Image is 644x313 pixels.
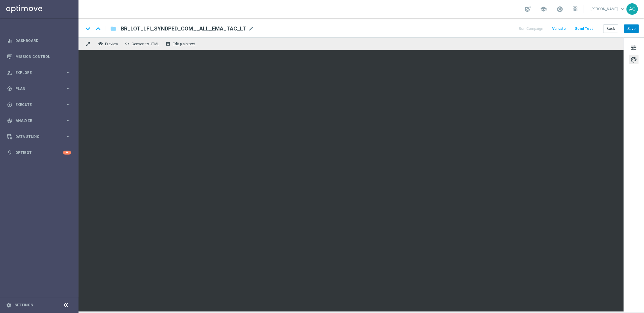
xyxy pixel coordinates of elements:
i: keyboard_arrow_right [65,102,71,107]
span: Execute [15,103,65,107]
i: keyboard_arrow_right [65,118,71,123]
span: school [540,6,547,12]
button: receipt Edit plain text [164,40,198,48]
button: remove_red_eye Preview [97,40,121,48]
button: track_changes Analyze keyboard_arrow_right [7,118,71,123]
div: Execute [7,102,65,107]
span: Edit plain text [173,42,195,46]
span: BR_LOT_LFI_SYNDPED_COM__ALL_EMA_TAC_LT [121,25,246,32]
div: Explore [7,70,65,75]
button: Data Studio keyboard_arrow_right [7,134,71,139]
span: Validate [552,27,566,31]
a: Settings [14,303,33,307]
i: folder [110,25,116,32]
span: Convert to HTML [132,42,159,46]
button: Mission Control [7,54,71,59]
button: palette [629,55,639,64]
i: settings [6,302,11,308]
button: Validate [551,25,567,33]
span: Preview [105,42,118,46]
div: Optibot [7,145,71,161]
div: Analyze [7,118,65,123]
a: [PERSON_NAME]keyboard_arrow_down [590,5,626,14]
button: Send Test [574,25,594,33]
div: AC [626,3,638,15]
i: equalizer [7,38,12,43]
i: receipt [166,41,171,46]
button: person_search Explore keyboard_arrow_right [7,70,71,75]
i: play_circle_outline [7,102,12,107]
button: tune [629,43,639,52]
span: mode_edit [248,26,254,31]
div: 6 [63,151,71,155]
div: Dashboard [7,33,71,49]
button: lightbulb Optibot 6 [7,150,71,155]
span: palette [630,56,637,64]
span: keyboard_arrow_down [619,6,626,12]
button: gps_fixed Plan keyboard_arrow_right [7,86,71,91]
i: keyboard_arrow_right [65,86,71,91]
i: gps_fixed [7,86,12,91]
i: lightbulb [7,150,12,155]
i: track_changes [7,118,12,123]
span: code [125,41,130,46]
i: remove_red_eye [98,41,103,46]
button: folder [110,24,117,34]
i: keyboard_arrow_right [65,70,71,75]
a: Optibot [15,145,63,161]
div: Data Studio [7,134,65,139]
span: tune [630,44,637,52]
button: Back [603,24,618,33]
button: equalizer Dashboard [7,38,71,43]
div: Plan [7,86,65,91]
span: Analyze [15,119,65,123]
div: Mission Control [7,49,71,65]
i: keyboard_arrow_right [65,134,71,139]
button: Save [624,24,639,33]
span: Data Studio [15,135,65,139]
i: keyboard_arrow_up [94,24,103,33]
i: person_search [7,70,12,75]
i: keyboard_arrow_down [83,24,92,33]
button: code Convert to HTML [123,40,162,48]
a: Dashboard [15,33,71,49]
a: Mission Control [15,49,71,65]
button: play_circle_outline Execute keyboard_arrow_right [7,102,71,107]
span: Explore [15,71,65,75]
span: Plan [15,87,65,91]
